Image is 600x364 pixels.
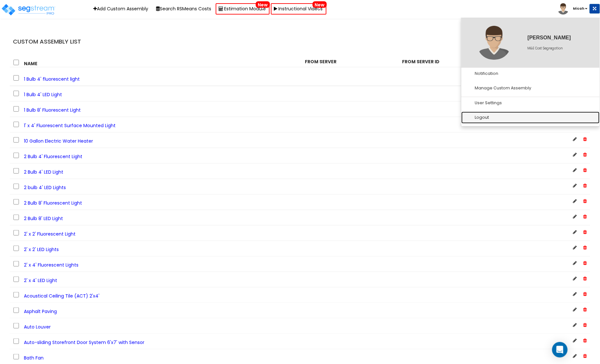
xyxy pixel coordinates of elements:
button: Search RSMeans Costs [153,4,214,14]
img: avatar.png [477,26,511,60]
span: 2 Bulb 4' Fluorescent Light [24,153,82,160]
span: Delete Custom Assembly [584,353,587,359]
span: Bath Fan [24,355,44,361]
span: Delete Custom Assembly [584,167,587,173]
a: Estimation ModuleNew [216,3,270,15]
span: Delete Custom Assembly [584,260,587,266]
strong: Name [24,60,37,67]
span: 1' x 4' Fluorescent Surface Mounted Light [24,122,116,129]
div: M&E Cost Segregation [528,48,584,49]
img: logo_pro_r.png [1,3,56,16]
span: 2 Bulb 8' LED Light [24,215,63,222]
strong: From Server [305,58,336,65]
span: Delete Custom Assembly [584,198,587,204]
span: 2' x 4' LED Light [24,277,57,284]
span: Acoustical Ceiling Tile (ACT) 2'x4' [24,293,99,299]
a: Manage Custom Assembly [461,82,600,94]
span: Delete Custom Assembly [584,244,587,251]
a: User Settings [461,97,600,109]
span: 2' x 2' LED Lights [24,246,59,253]
span: Delete Custom Assembly [584,275,587,282]
a: Logout [461,112,600,124]
div: Open Intercom Messenger [552,342,568,358]
span: 10 Gallon Electric Water Heater [24,138,93,144]
span: 2 Bulb 8' Fluorescent Light [24,200,82,206]
span: Delete Custom Assembly [584,291,587,297]
h4: Custom Assembly List [13,38,295,45]
span: New [313,1,327,8]
span: Delete Custom Assembly [584,213,587,220]
span: Delete Custom Assembly [584,322,587,328]
a: Instructional VideosNew [271,3,326,15]
span: Delete Custom Assembly [584,151,587,158]
span: 1 Bulb 4' LED Light [24,91,62,98]
div: [PERSON_NAME] [528,37,584,38]
span: 1 Bulb 4' fluorescent light [24,76,80,82]
img: avatar.png [558,3,569,15]
span: 2' x 2' Fluorescent Light [24,231,76,237]
span: Auto Louver [24,324,51,330]
span: 1 Bulb 8' Fluorescent Light [24,107,81,113]
span: Delete Custom Assembly [584,306,587,313]
span: Auto-sliding Storefront Door System 6'x7' with Sensor [24,339,144,346]
a: Notification [461,68,600,80]
span: Delete Custom Assembly [584,136,587,142]
span: 2 Bulb 4' LED Light [24,169,63,175]
span: Delete Custom Assembly [584,229,587,235]
span: New [256,1,270,8]
span: 2' x 4' Fluorescent Lights [24,262,78,268]
span: Asphalt Paving [24,308,57,315]
span: 2 bulb 4' LED Lights [24,184,66,191]
span: Delete Custom Assembly [584,182,587,189]
a: Add Custom Assembly [90,4,151,14]
span: Delete Custom Assembly [584,337,587,344]
b: Micah [573,6,584,11]
strong: From Server ID [402,58,440,65]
